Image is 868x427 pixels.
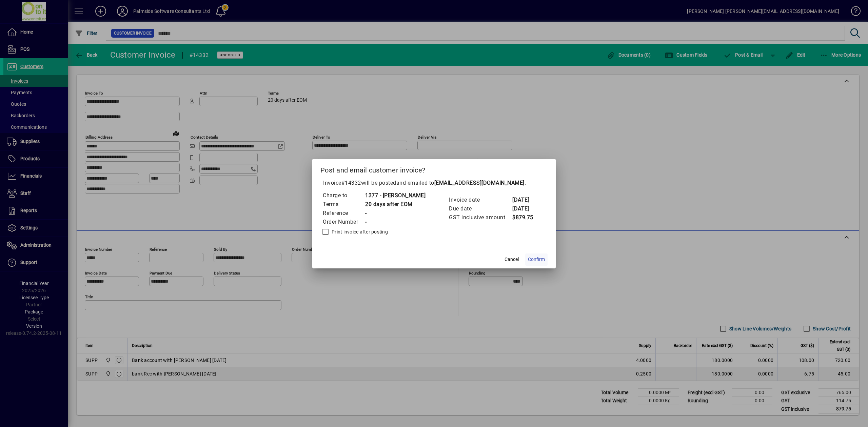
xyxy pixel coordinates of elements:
[365,191,426,200] td: 1377 - [PERSON_NAME]
[341,180,361,186] span: #14332
[322,218,365,226] td: Order Number
[525,253,548,266] button: Confirm
[512,204,539,213] td: [DATE]
[501,253,522,266] button: Cancel
[365,200,426,209] td: 20 days after EOM
[505,256,519,263] span: Cancel
[512,213,539,222] td: $879.75
[322,209,365,218] td: Reference
[312,159,556,179] h2: Post and email customer invoice?
[528,256,545,263] span: Confirm
[365,218,426,226] td: -
[449,196,512,204] td: Invoice date
[512,196,539,204] td: [DATE]
[320,179,548,187] p: Invoice will be posted .
[449,204,512,213] td: Due date
[434,180,525,186] b: [EMAIL_ADDRESS][DOMAIN_NAME]
[322,191,365,200] td: Charge to
[365,209,426,218] td: -
[449,213,512,222] td: GST inclusive amount
[396,180,525,186] span: and emailed to
[322,200,365,209] td: Terms
[330,228,388,235] label: Print invoice after posting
